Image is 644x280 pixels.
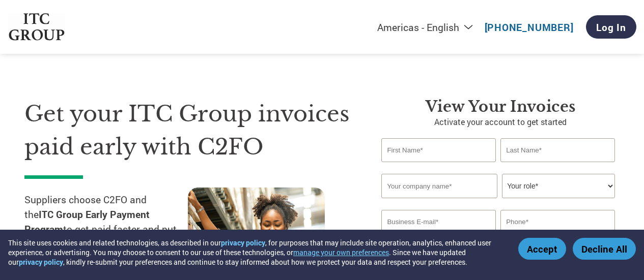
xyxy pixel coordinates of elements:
[19,257,63,267] a: privacy policy
[381,138,495,162] input: First Name*
[502,174,614,198] select: Title/Role
[485,21,574,34] a: [PHONE_NUMBER]
[518,238,566,260] button: Accept
[381,210,495,234] input: Invalid Email format
[381,163,495,170] div: Invalid first name or first name is too long
[500,138,614,162] input: Last Name*
[24,208,150,235] strong: ITC Group Early Payment Program
[293,247,389,257] button: manage your own preferences
[500,210,614,234] input: Phone*
[24,98,351,163] h1: Get your ITC Group invoices paid early with C2FO
[381,98,620,116] h3: View Your Invoices
[586,15,636,39] a: Log In
[381,174,497,198] input: Your company name*
[8,13,66,41] img: ITC Group
[381,116,620,128] p: Activate your account to get started
[381,199,614,206] div: Invalid company name or company name is too long
[573,238,636,260] button: Decline All
[500,163,614,170] div: Invalid last name or last name is too long
[221,238,265,247] a: privacy policy
[8,238,503,267] div: This site uses cookies and related technologies, as described in our , for purposes that may incl...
